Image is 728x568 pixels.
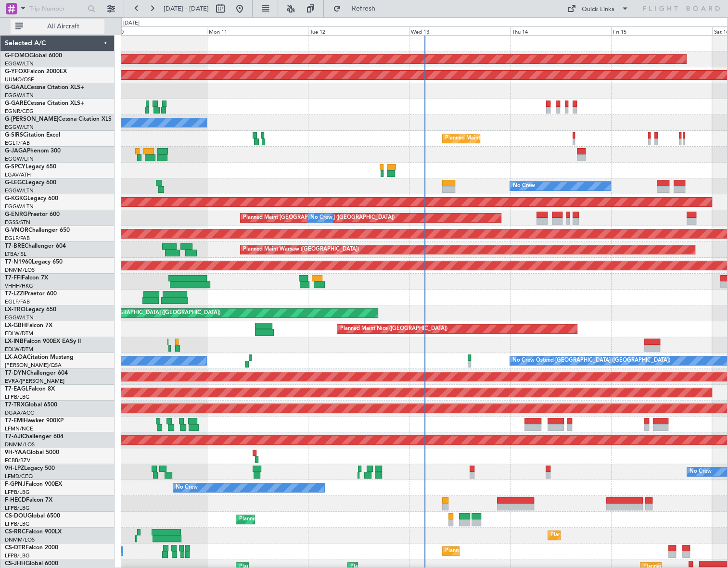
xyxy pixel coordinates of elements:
[5,243,25,249] span: T7-BRE
[5,132,60,138] a: G-SIRSCitation Excel
[5,243,66,249] a: T7-BREChallenger 604
[5,307,56,313] a: LX-TROLegacy 650
[5,489,30,496] a: LFPB/LBG
[5,561,26,567] span: CS-JHH
[5,196,27,202] span: G-KGKG
[5,227,28,233] span: G-VNOR
[310,211,332,225] div: No Crew
[243,211,395,225] div: Planned Maint [GEOGRAPHIC_DATA] ([GEOGRAPHIC_DATA])
[5,164,56,170] a: G-SPCYLegacy 650
[5,545,58,551] a: CS-DTRFalcon 2000
[5,481,26,487] span: F-GPNJ
[5,370,26,376] span: T7-DYN
[5,227,70,233] a: G-VNORChallenger 650
[5,275,22,281] span: T7-FFI
[510,26,611,35] div: Thu 14
[5,108,34,115] a: EGNR/CEG
[340,322,447,336] div: Planned Maint Nice ([GEOGRAPHIC_DATA])
[5,497,52,503] a: F-HECDFalcon 7X
[5,362,62,369] a: [PERSON_NAME]/QSA
[5,561,58,567] a: CS-JHHGlobal 6000
[5,291,57,297] a: T7-LZZIPraetor 600
[5,69,27,75] span: G-YFOX
[5,116,112,122] a: G-[PERSON_NAME]Cessna Citation XLS
[5,203,34,210] a: EGGW/LTN
[512,179,535,193] div: No Crew
[5,196,58,202] a: G-KGKGLegacy 600
[207,26,308,35] div: Mon 11
[5,155,34,163] a: EGGW/LTN
[106,26,207,35] div: Sun 10
[5,536,35,543] a: DNMM/LOS
[5,378,64,385] a: EVRA/[PERSON_NAME]
[164,4,209,13] span: [DATE] - [DATE]
[5,545,26,551] span: CS-DTR
[5,180,26,186] span: G-LEGC
[239,512,390,527] div: Planned Maint [GEOGRAPHIC_DATA] ([GEOGRAPHIC_DATA])
[5,346,33,353] a: EDLW/DTM
[5,434,64,440] a: T7-AJIChallenger 604
[5,339,24,344] span: LX-INB
[243,242,359,257] div: Planned Maint Warsaw ([GEOGRAPHIC_DATA])
[5,85,27,90] span: G-GAAL
[5,370,68,376] a: T7-DYNChallenger 604
[5,354,27,360] span: LX-AOA
[5,386,28,392] span: T7-EAGL
[5,76,34,83] a: UUMO/OSF
[5,402,57,408] a: T7-TRXGlobal 6500
[5,473,33,480] a: LFMD/CEQ
[5,323,52,328] a: LX-GBHFalcon 7X
[611,26,712,35] div: Fri 15
[5,219,30,226] a: EGSS/STN
[5,171,31,178] a: LGAV/ATH
[5,425,33,432] a: LFMN/NCE
[5,235,30,242] a: EGLF/FAB
[123,19,140,27] div: [DATE]
[445,131,597,146] div: Planned Maint [GEOGRAPHIC_DATA] ([GEOGRAPHIC_DATA])
[5,212,27,217] span: G-ENRG
[582,5,614,14] div: Quick Links
[5,282,33,290] a: VHHH/HKG
[25,23,102,30] span: All Aircraft
[5,450,26,455] span: 9H-YAA
[5,505,30,512] a: LFPB/LBG
[5,101,27,106] span: G-GARE
[5,457,30,464] a: FCBB/BZV
[176,480,198,495] div: No Crew
[5,314,34,321] a: EGGW/LTN
[512,353,670,368] div: No Crew Ostend-[GEOGRAPHIC_DATA] ([GEOGRAPHIC_DATA])
[5,180,56,186] a: G-LEGCLegacy 600
[5,148,61,154] a: G-JAGAPhenom 300
[5,409,34,417] a: DGAA/ACC
[5,497,26,503] span: F-HECD
[5,69,67,75] a: G-YFOXFalcon 2000EX
[5,307,26,313] span: LX-TRO
[329,1,386,16] button: Refresh
[5,275,48,281] a: T7-FFIFalcon 7X
[5,393,30,401] a: LFPB/LBG
[5,441,35,448] a: DNMM/LOS
[5,259,32,265] span: T7-N1960
[308,26,409,35] div: Tue 12
[5,259,63,265] a: T7-N1960Legacy 650
[5,466,24,471] span: 9H-LPZ
[5,124,34,131] a: EGGW/LTN
[5,520,30,528] a: LFPB/LBG
[409,26,510,35] div: Wed 13
[5,53,62,59] a: G-FOMOGlobal 6000
[5,529,26,535] span: CS-RRC
[562,1,634,16] button: Quick Links
[62,306,220,320] div: Unplanned Maint [GEOGRAPHIC_DATA] ([GEOGRAPHIC_DATA])
[5,187,34,194] a: EGGW/LTN
[5,402,25,408] span: T7-TRX
[445,544,494,558] div: Planned Maint Sofia
[5,323,26,328] span: LX-GBH
[5,513,27,519] span: CS-DOU
[5,298,30,305] a: EGLF/FAB
[5,418,64,424] a: T7-EMIHawker 900XP
[550,528,650,543] div: Planned Maint Lagos ([PERSON_NAME])
[5,251,26,258] a: LTBA/ISL
[690,465,712,479] div: No Crew
[5,139,30,147] a: EGLF/FAB
[5,148,27,154] span: G-JAGA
